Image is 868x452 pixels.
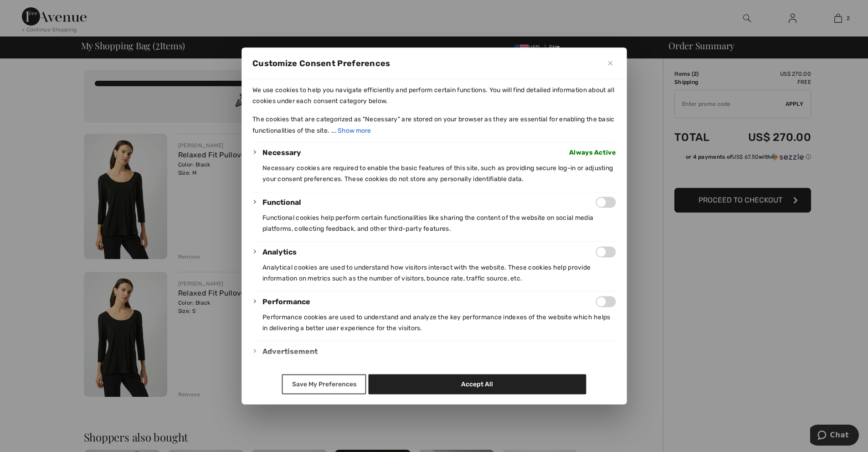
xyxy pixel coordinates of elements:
[608,61,612,65] img: Close
[368,374,586,395] button: Accept All
[262,296,310,307] button: Performance
[262,262,616,284] p: Analytical cookies are used to understand how visitors interact with the website. These cookies h...
[262,197,301,208] button: Functional
[252,84,616,106] p: We use cookies to help you navigate efficiently and perform certain functions. You will find deta...
[605,57,616,68] button: Close
[252,114,616,136] p: The cookies that are categorized as "Necessary" are stored on your browser as they are essential ...
[241,47,627,405] div: Customize Consent Preferences
[262,147,301,158] button: Necessary
[252,57,390,68] span: Customize Consent Preferences
[596,246,616,257] input: Enable Analytics
[569,147,616,158] span: Always Active
[262,312,616,333] p: Performance cookies are used to understand and analyze the key performance indexes of the website...
[282,374,366,395] button: Save My Preferences
[262,212,616,234] p: Functional cookies help perform certain functionalities like sharing the content of the website o...
[596,296,616,307] input: Enable Performance
[596,197,616,208] input: Enable Functional
[20,6,39,15] span: Chat
[262,162,616,184] p: Necessary cookies are required to enable the basic features of this site, such as providing secur...
[337,125,371,136] button: Show more
[262,246,297,257] button: Analytics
